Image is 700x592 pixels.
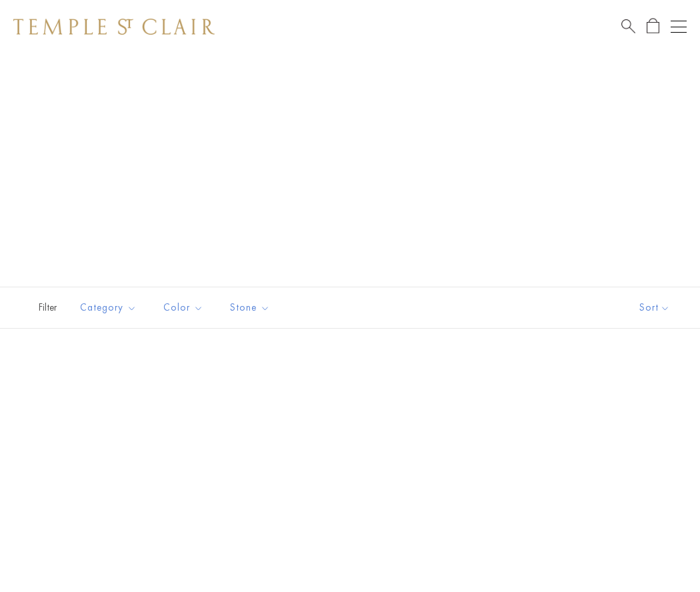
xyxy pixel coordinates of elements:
[73,299,147,316] span: Category
[223,299,280,316] span: Stone
[13,19,215,35] img: Temple St. Clair
[671,19,687,35] button: Open navigation
[157,299,213,316] span: Color
[647,18,659,35] a: Open Shopping Bag
[621,18,635,35] a: Search
[70,293,147,323] button: Category
[609,287,700,328] button: Show sort by
[220,293,280,323] button: Stone
[153,293,213,323] button: Color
